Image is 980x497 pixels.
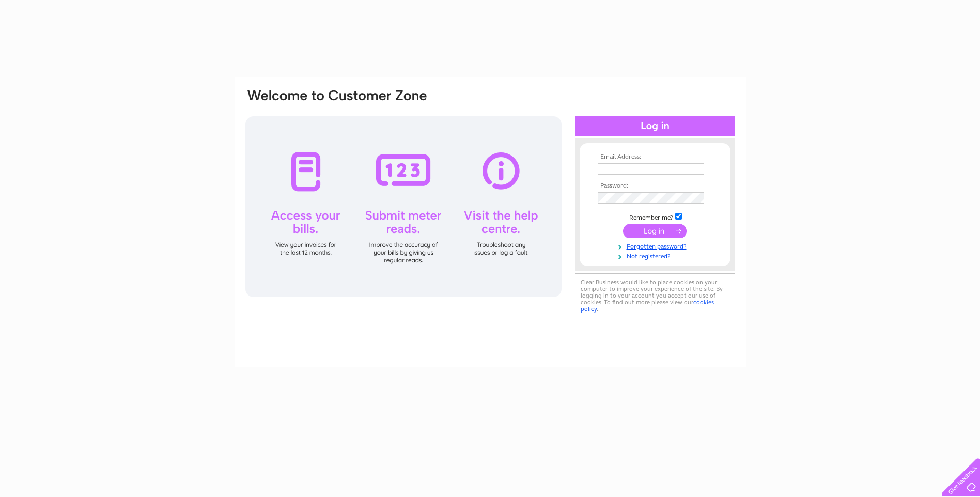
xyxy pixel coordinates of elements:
[595,153,715,161] th: Email Address:
[598,241,715,251] a: Forgotten password?
[575,273,735,318] div: Clear Business would like to place cookies on your computer to improve your experience of the sit...
[595,211,715,222] td: Remember me?
[595,182,715,190] th: Password:
[598,251,715,260] a: Not registered?
[623,224,687,238] input: Submit
[581,299,714,313] a: cookies policy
